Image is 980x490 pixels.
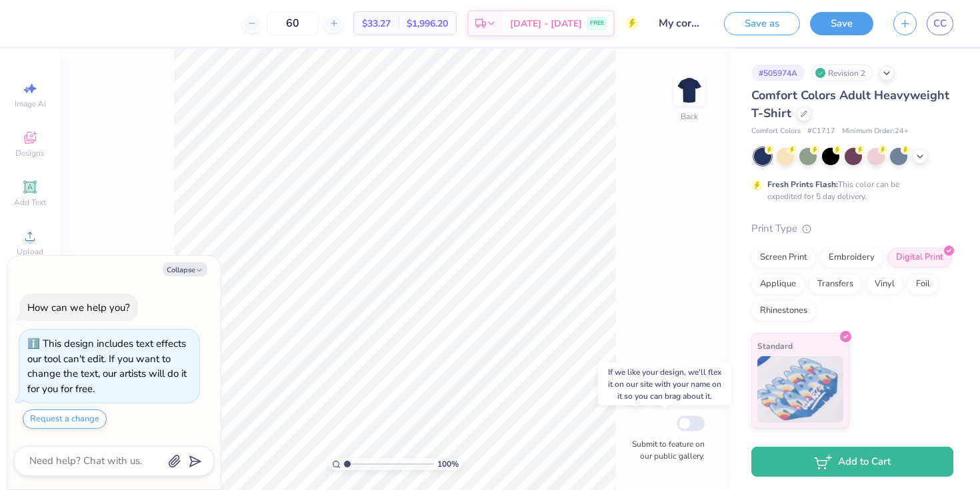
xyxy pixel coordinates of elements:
[15,99,46,109] span: Image AI
[510,17,582,31] span: [DATE] - [DATE]
[15,148,45,158] span: Designs
[27,301,130,314] div: How can we help you?
[757,356,843,423] img: Standard
[751,447,953,477] button: Add to Cart
[767,178,931,202] div: This color can be expedited for 5 day delivery.
[598,363,731,405] div: If we like your design, we'll flex it on our site with your name on it so you can brag about it.
[407,17,448,31] span: $1,996.20
[362,17,391,31] span: $33.27
[17,246,43,257] span: Upload
[751,301,816,321] div: Rhinestones
[163,262,207,276] button: Collapse
[933,16,947,31] span: CC
[866,274,903,294] div: Vinyl
[751,248,816,268] div: Screen Print
[751,65,805,81] div: # 505974A
[757,339,793,353] span: Standard
[23,409,107,429] button: Request a change
[649,10,714,37] input: Untitled Design
[676,77,703,104] img: Back
[807,126,835,137] span: # C1717
[927,12,953,35] a: CC
[751,221,953,236] div: Print Type
[751,126,801,137] span: Comfort Colors
[681,111,698,122] div: Back
[809,274,862,294] div: Transfers
[842,126,909,137] span: Minimum Order: 24 +
[767,179,838,190] strong: Fresh Prints Flash:
[907,274,939,294] div: Foil
[27,337,187,395] div: This design includes text effects our tool can't edit. If you want to change the text, our artist...
[724,12,800,35] button: Save as
[437,458,459,470] span: 100 %
[887,248,952,268] div: Digital Print
[820,248,883,268] div: Embroidery
[751,87,949,121] span: Comfort Colors Adult Heavyweight T-Shirt
[267,11,319,35] input: – –
[625,438,705,462] label: Submit to feature on our public gallery.
[590,19,604,28] span: FREE
[810,12,873,35] button: Save
[14,197,46,208] span: Add Text
[811,65,873,81] div: Revision 2
[751,274,805,294] div: Applique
